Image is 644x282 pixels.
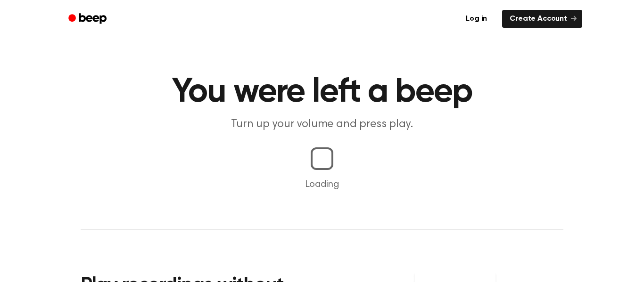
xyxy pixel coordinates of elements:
[81,75,563,109] h1: You were left a beep
[141,117,503,132] p: Turn up your volume and press play.
[456,8,496,30] a: Log in
[502,10,582,28] a: Create Account
[62,10,115,28] a: Beep
[11,177,633,192] p: Loading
